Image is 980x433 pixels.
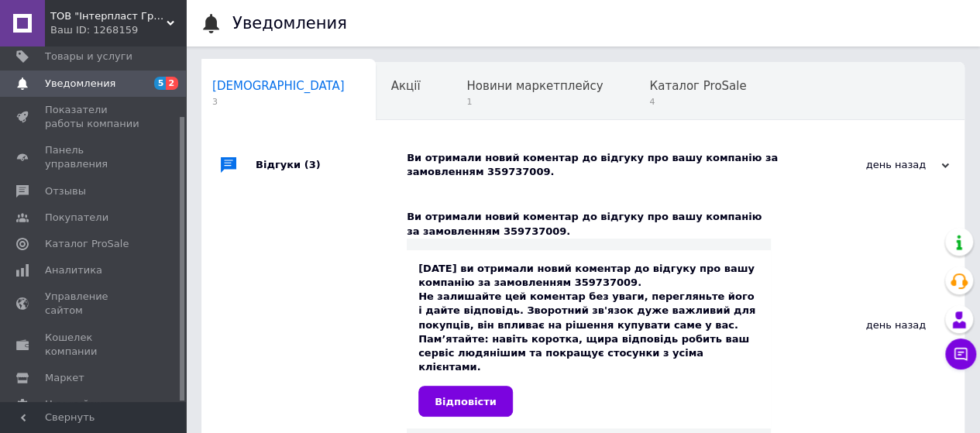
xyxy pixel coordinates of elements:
span: Панель управления [45,143,143,171]
b: Пам’ятайте: навіть коротка, щира відповідь робить ваш сервіс людянішим та покращує стосунки з усі... [418,333,749,373]
span: Показатели работы компании [45,103,143,131]
div: Ваш ID: 1268159 [50,23,186,37]
span: Каталог ProSale [649,79,746,93]
div: Не залишайте цей коментар без уваги, перегляньте його і дайте відповідь. Зворотний зв'язок дуже в... [418,290,759,374]
a: Відповісти [418,386,513,417]
div: [DATE] ви отримали новий коментар до відгуку про вашу компанію за замовленням 359737009. [418,262,759,418]
span: Маркет [45,371,84,385]
div: день назад [794,158,949,172]
span: 5 [154,77,167,90]
span: Покупатели [45,211,108,225]
h1: Уведомления [232,14,347,33]
span: Настройки [45,397,101,411]
span: Товары и услуги [45,50,132,64]
span: Управление сайтом [45,290,143,318]
span: Новини маркетплейсу [466,79,603,93]
span: 2 [166,77,178,90]
span: Каталог ProSale [45,237,129,251]
div: Ви отримали новий коментар до відгуку про вашу компанію за замовленням 359737009. [407,151,794,179]
span: 3 [212,96,345,108]
span: Відповісти [435,396,497,407]
span: Отзывы [45,184,86,198]
div: Відгуки [256,136,407,194]
span: Аналитика [45,263,102,277]
span: Уведомления [45,77,115,91]
span: Акції [391,79,421,93]
div: Ви отримали новий коментар до відгуку про вашу компанію за замовленням 359737009. [407,210,771,238]
span: ТОВ "Інтерпласт Груп" [50,9,167,23]
span: (3) [304,159,321,170]
button: Чат с покупателем [945,338,976,369]
span: 1 [466,96,603,108]
span: 4 [649,96,746,108]
span: [DEMOGRAPHIC_DATA] [212,79,345,93]
span: Кошелек компании [45,331,143,359]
